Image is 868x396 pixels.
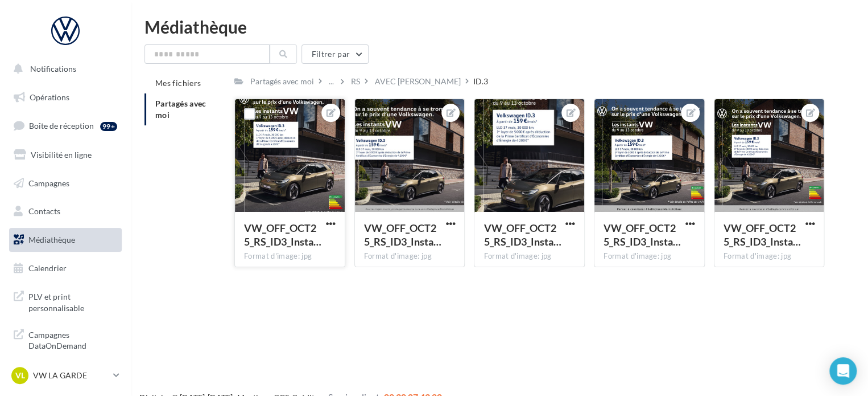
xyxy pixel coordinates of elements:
div: AVEC [PERSON_NAME] [375,76,461,87]
a: Campagnes [7,172,124,195]
span: Contacts [28,206,60,216]
a: Calendrier [7,256,124,280]
div: Médiathèque [144,18,854,35]
a: Boîte de réception99+ [7,113,124,138]
span: Mes fichiers [155,78,201,88]
div: ... [326,74,336,89]
div: Partagés avec moi [250,76,314,87]
button: Notifications [7,57,119,81]
span: VW_OFF_OCT25_RS_ID3_InstantVW_CARRE_1080x1080px [724,222,801,248]
a: VL VW LA GARDE [9,365,122,386]
a: Opérations [7,85,124,109]
div: Open Intercom Messenger [829,357,857,385]
div: Format d'image: jpg [724,251,815,262]
button: Filtrer par [301,44,369,64]
a: Contacts [7,199,124,223]
div: ID.3 [473,76,488,87]
span: VW_OFF_OCT25_RS_ID3_InstantVW_GMB_1740x1300px [364,222,441,248]
a: Visibilité en ligne [7,143,124,167]
span: VW_OFF_OCT25_RS_ID3_InstantVW_GMB_720x720px [604,222,681,248]
a: PLV et print personnalisable [7,284,124,318]
span: PLV et print personnalisable [28,289,117,313]
span: Campagnes DataOnDemand [28,327,117,352]
a: Médiathèque [7,228,124,252]
span: Boîte de réception [29,121,94,130]
span: Visibilité en ligne [31,150,92,160]
div: Format d'image: jpg [364,251,456,262]
div: Format d'image: jpg [244,251,336,262]
div: Format d'image: jpg [483,251,575,262]
span: Calendrier [28,263,67,273]
a: Campagnes DataOnDemand [7,322,124,356]
span: Médiathèque [28,235,75,244]
span: Notifications [30,64,76,74]
span: Campagnes [28,178,69,187]
div: Format d'image: jpg [604,251,695,262]
div: 99+ [100,122,117,131]
span: Partagés avec moi [155,99,206,120]
span: VL [15,370,25,381]
p: VW LA GARDE [33,370,109,381]
div: RS [351,76,360,87]
span: VW_OFF_OCT25_RS_ID3_InstantVW_STORY_1080x1920px [483,222,561,248]
span: VW_OFF_OCT25_RS_ID3_InstantVW_INSTA_1080x1350px [244,222,321,248]
span: Opérations [30,92,69,102]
